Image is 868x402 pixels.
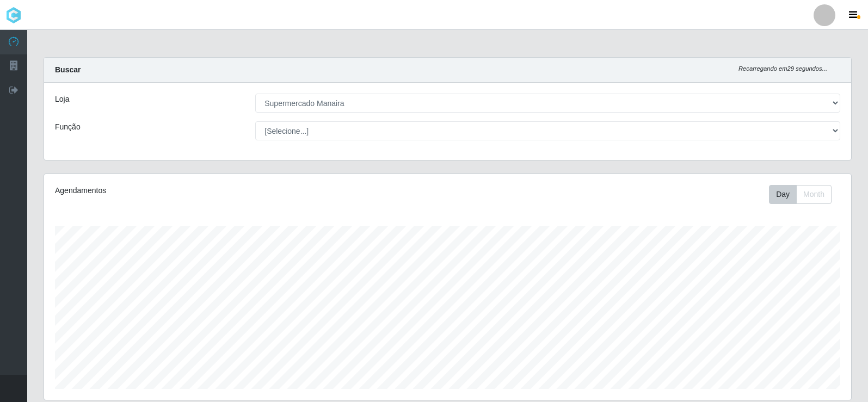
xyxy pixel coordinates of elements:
[55,65,81,74] strong: Buscar
[5,7,22,23] img: CoreUI Logo
[55,121,81,133] label: Função
[769,185,797,204] button: Day
[796,185,832,204] button: Month
[769,185,840,204] div: Toolbar with button groups
[738,65,827,72] i: Recarregando em 29 segundos...
[55,94,69,105] label: Loja
[55,185,373,196] div: Agendamentos
[769,185,832,204] div: First group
